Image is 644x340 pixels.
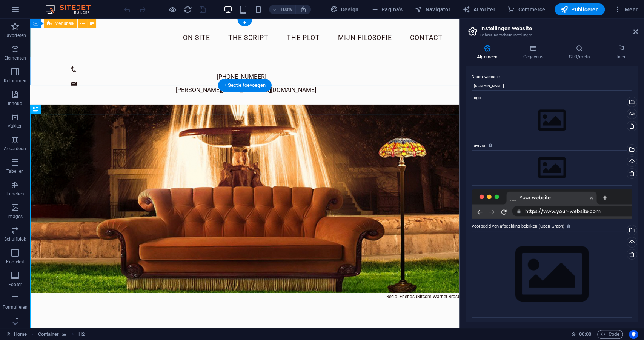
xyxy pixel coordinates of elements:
[6,168,24,174] p: Tabellen
[327,3,362,15] div: Design (Ctrl+Alt+Y)
[55,21,74,26] span: Menubalk
[146,68,286,75] a: [PERSON_NAME][EMAIL_ADDRESS][DOMAIN_NAME]
[4,32,26,38] p: Favorieten
[460,3,498,15] button: AI Writer
[6,259,25,265] p: Koptekst
[512,45,558,60] h4: Gegevens
[8,214,23,220] p: Images
[43,5,100,14] img: Editor Logo
[472,72,632,82] label: Naam website
[38,330,85,339] nav: breadcrumb
[466,45,512,60] h4: Algemeen
[629,330,638,339] button: Usercentrics
[601,330,619,339] span: Code
[472,103,632,138] div: Selecteer bestanden uit Bestandsbeheer, stockfoto's, of upload een of meer bestanden
[4,236,26,242] p: Schuifblok
[472,94,632,103] label: Logo
[555,3,605,15] button: Publiceren
[472,141,632,150] label: Favicon
[3,304,28,310] p: Formulieren
[6,191,24,197] p: Functies
[472,222,632,231] label: Voorbeeld van afbeelding bekijken (Open Graph)
[463,6,495,13] span: AI Writer
[614,6,638,13] span: Meer
[218,79,272,92] div: + Sectie toevoegen
[504,3,549,15] button: Commerce
[38,330,59,339] span: Klik om te selecteren, dubbelklik om te bewerken
[168,5,177,14] button: Klik hier om de voorbeeldmodus te verlaten en verder te gaan met bewerken
[237,19,252,26] div: +
[370,6,403,13] span: Pagina's
[480,25,638,32] h2: Instellingen website
[507,6,546,13] span: Commerce
[4,146,26,152] p: Accordeon
[4,78,27,84] p: Kolommen
[472,82,632,91] input: Naam...
[579,330,591,339] span: 00 00
[415,6,450,13] span: Navigator
[6,330,27,339] a: Klik om selectie op te heffen, dubbelklik om Pagina's te open
[611,3,641,15] button: Meer
[584,331,586,337] span: :
[558,45,604,60] h4: SEO/meta
[4,55,26,61] p: Elementen
[597,330,623,339] button: Code
[330,6,359,13] span: Design
[327,3,362,15] button: Design
[8,100,23,106] p: Inhoud
[412,3,453,15] button: Navigator
[480,32,623,38] h3: Beheer uw website-instellingen
[62,332,66,336] i: Dit element bevat een achtergrond
[604,45,638,60] h4: Talen
[280,5,292,14] h6: 100%
[472,231,632,317] div: Selecteer bestanden uit Bestandsbeheer, stockfoto's, of upload een of meer bestanden
[571,330,591,339] h6: Sessietijd
[8,123,23,129] p: Vakken
[183,5,192,14] i: Pagina opnieuw laden
[472,150,632,186] div: Selecteer bestanden uit Bestandsbeheer, stockfoto's, of upload een of meer bestanden
[78,330,85,339] span: Klik om te selecteren, dubbelklik om te bewerken
[367,3,406,15] button: Pagina's
[300,6,307,13] i: Stel bij het wijzigen van de grootte van de weergegeven website automatisch het juist zoomniveau ...
[269,5,296,14] button: 100%
[8,282,22,288] p: Footer
[183,5,192,14] button: reload
[561,6,599,13] span: Publiceren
